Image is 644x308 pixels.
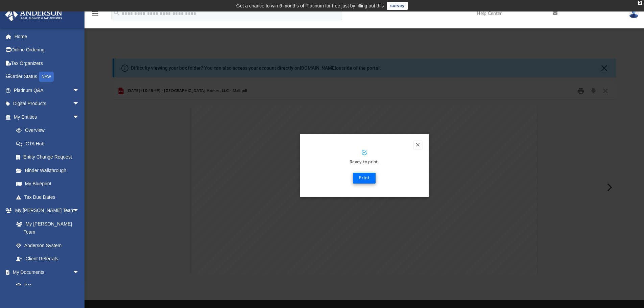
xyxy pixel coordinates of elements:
img: User Pic [629,8,639,18]
a: My Blueprint [9,177,86,191]
div: close [638,1,642,5]
span: arrow_drop_down [73,84,86,97]
a: Order StatusNEW [5,70,90,84]
span: arrow_drop_down [73,204,86,218]
a: Online Ordering [5,43,90,57]
i: menu [91,9,99,18]
button: Print [353,173,376,184]
a: survey [387,2,408,10]
div: Get a chance to win 6 months of Platinum for free just by filling out this [236,2,384,10]
span: arrow_drop_down [73,97,86,111]
a: My Documentsarrow_drop_down [5,265,86,279]
p: Ready to print. [307,159,422,166]
a: My [PERSON_NAME] Team [9,217,83,239]
a: Box [9,279,83,292]
a: CTA Hub [9,137,90,150]
span: arrow_drop_down [73,265,86,279]
a: Binder Walkthrough [9,164,90,177]
a: My [PERSON_NAME] Teamarrow_drop_down [5,204,86,217]
div: NEW [39,72,54,82]
a: Entity Change Request [9,150,90,164]
a: Tax Due Dates [9,190,90,204]
a: Home [5,30,90,43]
span: arrow_drop_down [73,110,86,124]
a: Platinum Q&Aarrow_drop_down [5,84,90,97]
a: Anderson System [9,239,86,252]
img: Anderson Advisors Platinum Portal [3,8,64,21]
a: Digital Productsarrow_drop_down [5,97,90,111]
i: search [113,9,120,17]
a: Tax Organizers [5,56,90,70]
a: My Entitiesarrow_drop_down [5,110,90,124]
a: Overview [9,124,90,137]
a: menu [91,13,99,18]
a: Client Referrals [9,252,86,266]
div: Preview [113,82,616,275]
